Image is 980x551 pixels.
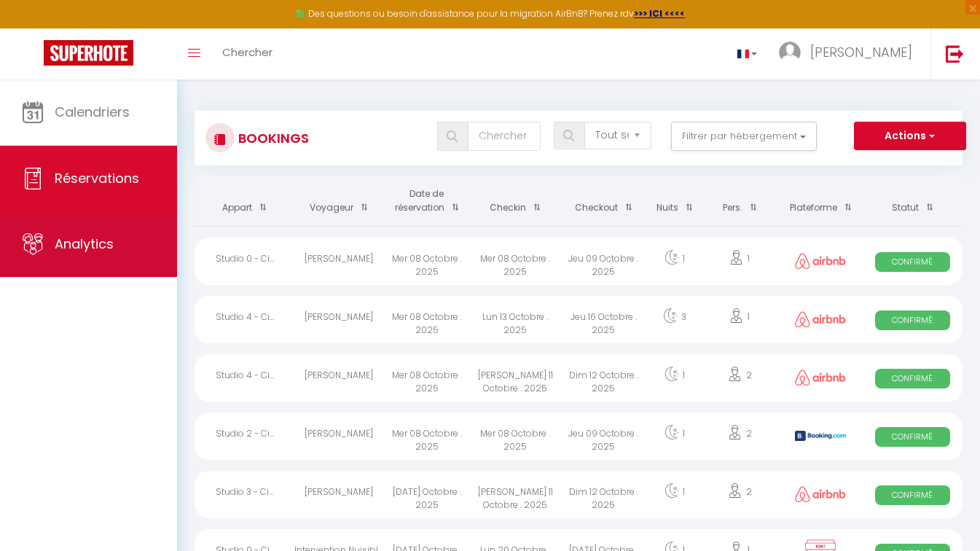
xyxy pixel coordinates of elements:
img: Super Booking [44,40,133,66]
a: Chercher [211,28,283,79]
span: Réservations [55,169,139,187]
th: Sort by guest [294,176,383,226]
th: Sort by booking date [383,176,471,226]
th: Sort by channel [778,176,863,226]
th: Sort by people [702,176,778,226]
img: ... [779,42,801,63]
a: >>> ICI <<<< [634,7,685,20]
th: Sort by rentals [195,176,294,226]
button: Actions [854,122,966,151]
span: [PERSON_NAME] [810,43,912,61]
button: Filtrer par hébergement [671,122,817,151]
th: Sort by nights [648,176,702,226]
th: Sort by checkin [471,176,559,226]
span: Chercher [222,44,273,60]
span: Analytics [55,235,114,253]
th: Sort by checkout [560,176,648,226]
h3: Bookings [235,122,309,155]
span: Calendriers [55,103,130,121]
img: logout [946,44,964,63]
a: ... [PERSON_NAME] [768,28,930,79]
th: Sort by status [863,176,963,226]
input: Chercher [468,122,541,151]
